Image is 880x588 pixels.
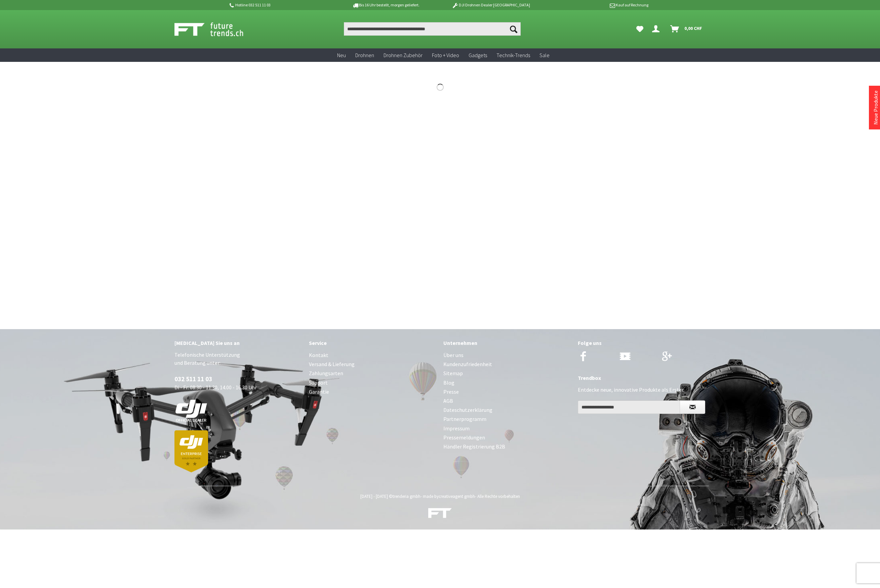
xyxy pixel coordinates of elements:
a: Sitemap [443,369,571,378]
a: AGB [443,396,571,405]
img: Shop Futuretrends - zur Startseite wechseln [174,21,258,38]
a: Dein Konto [649,22,665,36]
span: Gadgets [469,52,487,58]
p: Telefonische Unterstützung und Beratung unter: Di - Fr: 08:30 - 11.30, 14.00 - 16.30 Uhr [174,351,302,472]
p: Hotline 032 511 11 03 [228,1,333,9]
div: Unternehmen [443,339,571,347]
div: [DATE] - [DATE] © - made by - Alle Rechte vorbehalten [176,494,704,499]
input: Produkt, Marke, Kategorie, EAN, Artikelnummer… [344,22,521,36]
a: Drohnen [351,48,379,62]
a: Garantie [309,387,437,396]
p: Kauf auf Rechnung [544,1,648,9]
a: DJI Drohnen, Trends & Gadgets Shop [428,509,452,521]
a: Blog [443,378,571,387]
a: Über uns [443,351,571,360]
span: Drohnen [355,52,374,58]
span: Drohnen Zubehör [384,52,423,58]
p: Entdecke neue, innovative Produkte als Erster. [578,386,706,394]
a: Zahlungsarten [309,369,437,378]
a: Händler Registrierung B2B [443,442,571,451]
a: Meine Favoriten [633,22,647,36]
a: Impressum [443,424,571,433]
a: Technik-Trends [492,48,535,62]
a: 032 511 11 03 [174,375,212,383]
a: Neue Produkte [872,90,879,125]
div: Trendbox [578,374,706,382]
a: Dateschutzerklärung [443,405,571,415]
img: ft-white-trans-footer.png [428,508,452,518]
button: Newsletter abonnieren [680,400,705,414]
span: Foto + Video [432,52,459,58]
a: Presse [443,387,571,396]
button: Suchen [507,22,521,36]
input: Ihre E-Mail Adresse [578,400,680,414]
div: Folge uns [578,339,706,347]
span: Technik-Trends [496,52,530,58]
a: Sale [535,48,554,62]
a: Warenkorb [668,22,706,36]
a: Neu [332,48,351,62]
p: DJI Drohnen Dealer [GEOGRAPHIC_DATA] [438,1,543,9]
a: Foto + Video [427,48,464,62]
span: 0,00 CHF [684,23,702,34]
span: Neu [337,52,346,58]
span: Sale [539,52,550,58]
p: Bis 16 Uhr bestellt, morgen geliefert. [333,1,438,9]
a: Gadgets [464,48,492,62]
a: creativeagent gmbh [439,494,475,499]
div: Service [309,339,437,347]
a: Drohnen Zubehör [379,48,427,62]
a: Kundenzufriedenheit [443,360,571,369]
a: Pressemeldungen [443,433,571,442]
img: dji-partner-enterprise_goldLoJgYOWPUIEBO.png [174,430,208,472]
a: Partnerprogramm [443,415,571,424]
div: [MEDICAL_DATA] Sie uns an [174,339,302,347]
a: Versand & Lieferung [309,360,437,369]
a: trenderia gmbh [393,494,421,499]
a: Kontakt [309,351,437,360]
a: Support [309,378,437,387]
img: white-dji-schweiz-logo-official_140x140.png [174,399,208,422]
